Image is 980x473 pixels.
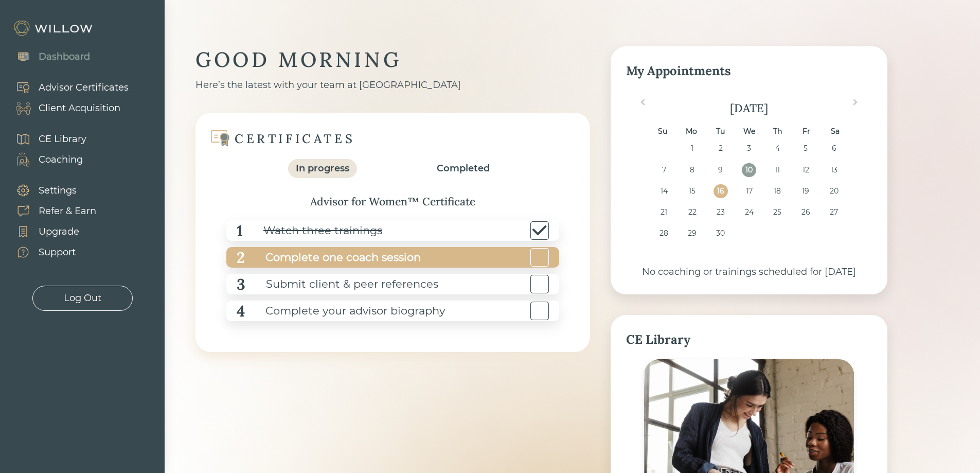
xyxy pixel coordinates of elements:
[657,184,671,198] div: Choose Sunday, September 14th, 2025
[237,219,243,242] div: 1
[296,162,349,176] div: In progress
[39,184,77,198] div: Settings
[13,20,95,37] img: Willow
[629,142,868,248] div: month 2025-09
[742,142,756,155] div: Choose Wednesday, September 3rd, 2025
[827,205,841,219] div: Choose Saturday, September 27th, 2025
[685,163,699,177] div: Choose Monday, September 8th, 2025
[245,273,438,296] div: Submit client & peer references
[243,219,382,242] div: Watch three trainings
[39,204,96,218] div: Refer & Earn
[39,81,129,95] div: Advisor Certificates
[5,180,96,201] a: Settings
[633,97,650,113] button: Previous Month
[5,46,90,67] a: Dashboard
[64,291,101,305] div: Log Out
[799,142,813,155] div: Choose Friday, September 5th, 2025
[685,226,699,240] div: Choose Monday, September 29th, 2025
[5,149,86,170] a: Coaching
[799,205,813,219] div: Choose Friday, September 26th, 2025
[799,125,813,138] div: Fr
[245,300,445,323] div: Complete your advisor biography
[39,153,83,167] div: Coaching
[626,265,872,279] div: No coaching or trainings scheduled for [DATE]
[827,184,841,198] div: Choose Saturday, September 20th, 2025
[771,205,785,219] div: Choose Thursday, September 25th, 2025
[237,273,245,296] div: 3
[742,205,756,219] div: Choose Wednesday, September 24th, 2025
[626,62,872,80] div: My Appointments
[237,246,245,269] div: 2
[685,205,699,219] div: Choose Monday, September 22nd, 2025
[799,163,813,177] div: Choose Friday, September 12th, 2025
[245,246,421,269] div: Complete one coach session
[195,46,590,73] div: GOOD MORNING
[714,142,727,155] div: Choose Tuesday, September 2nd, 2025
[771,142,785,155] div: Choose Thursday, September 4th, 2025
[742,184,756,198] div: Choose Wednesday, September 17th, 2025
[216,194,569,210] div: Advisor for Women™ Certificate
[714,184,727,198] div: Choose Tuesday, September 16th, 2025
[5,201,96,221] a: Refer & Earn
[827,142,841,155] div: Choose Saturday, September 6th, 2025
[39,225,79,239] div: Upgrade
[685,142,699,155] div: Choose Monday, September 1st, 2025
[39,50,90,64] div: Dashboard
[771,163,785,177] div: Choose Thursday, September 11th, 2025
[714,125,727,138] div: Tu
[828,125,842,138] div: Sa
[714,226,727,240] div: Choose Tuesday, September 30th, 2025
[657,205,671,219] div: Choose Sunday, September 21st, 2025
[626,330,872,349] div: CE Library
[771,125,785,138] div: Th
[685,184,699,198] div: Choose Monday, September 15th, 2025
[5,129,86,149] a: CE Library
[827,163,841,177] div: Choose Saturday, September 13th, 2025
[714,163,727,177] div: Choose Tuesday, September 9th, 2025
[848,97,865,113] button: Next Month
[5,221,96,242] a: Upgrade
[5,98,129,118] a: Client Acquisition
[39,246,76,259] div: Support
[657,226,671,240] div: Choose Sunday, September 28th, 2025
[626,100,872,117] div: [DATE]
[39,101,120,115] div: Client Acquisition
[799,184,813,198] div: Choose Friday, September 19th, 2025
[742,125,756,138] div: We
[5,77,129,98] a: Advisor Certificates
[714,205,727,219] div: Choose Tuesday, September 23rd, 2025
[195,78,590,92] div: Here’s the latest with your team at [GEOGRAPHIC_DATA]
[237,300,245,323] div: 4
[437,162,490,176] div: Completed
[685,125,699,138] div: Mo
[656,125,670,138] div: Su
[39,132,86,146] div: CE Library
[657,163,671,177] div: Choose Sunday, September 7th, 2025
[235,131,355,147] div: CERTIFICATES
[742,163,756,177] div: Choose Wednesday, September 10th, 2025
[771,184,785,198] div: Choose Thursday, September 18th, 2025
